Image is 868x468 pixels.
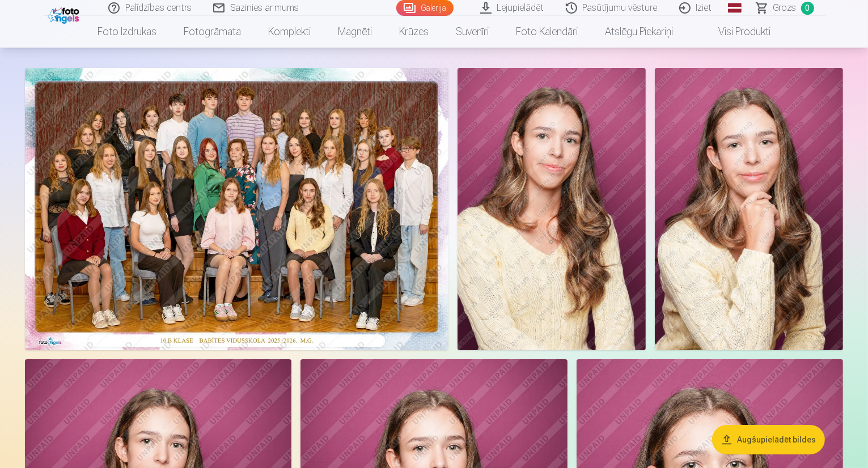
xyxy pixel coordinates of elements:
[84,16,170,48] a: Foto izdrukas
[170,16,255,48] a: Fotogrāmata
[591,16,687,48] a: Atslēgu piekariņi
[687,16,784,48] a: Visi produkti
[255,16,324,48] a: Komplekti
[801,2,814,15] span: 0
[502,16,591,48] a: Foto kalendāri
[48,5,82,24] img: /fa1
[324,16,386,48] a: Magnēti
[712,425,825,454] button: Augšupielādēt bildes
[386,16,442,48] a: Krūzes
[442,16,502,48] a: Suvenīri
[773,1,797,15] span: Grozs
